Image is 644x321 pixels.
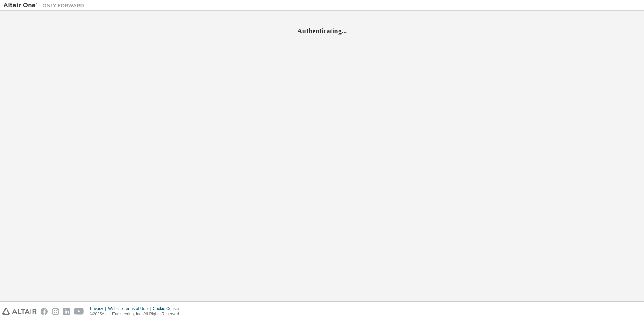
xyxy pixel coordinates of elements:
[52,308,59,315] img: instagram.svg
[41,308,48,315] img: facebook.svg
[3,27,641,35] h2: Authenticating...
[108,306,153,311] div: Website Terms of Use
[63,308,70,315] img: linkedin.svg
[153,306,185,311] div: Cookie Consent
[74,308,84,315] img: youtube.svg
[2,308,37,315] img: altair_logo.svg
[90,311,186,317] p: © 2025 Altair Engineering, Inc. All Rights Reserved.
[90,306,108,311] div: Privacy
[3,2,88,9] img: Altair One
